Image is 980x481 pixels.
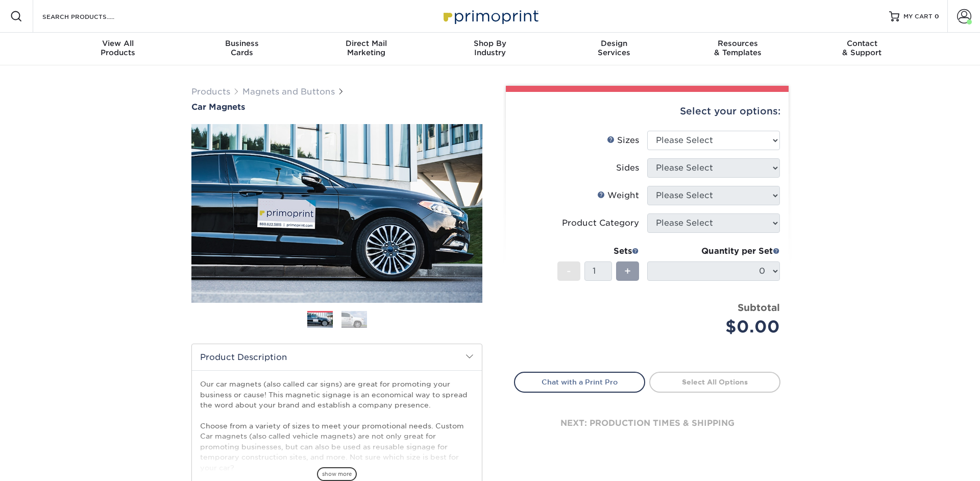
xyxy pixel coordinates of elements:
div: & Templates [676,39,800,57]
div: Sides [616,162,639,174]
img: Car Magnets 01 [191,113,482,314]
img: Magnets and Buttons 01 [307,311,333,329]
div: Services [552,39,676,57]
div: Select your options: [514,92,780,131]
div: & Support [800,39,924,57]
span: Resources [676,39,800,48]
a: Car Magnets [191,102,482,112]
div: Product Category [562,217,639,229]
a: Resources& Templates [676,33,800,65]
span: 0 [935,13,939,20]
span: + [624,263,631,279]
div: next: production times & shipping [514,393,780,454]
img: Primoprint [439,5,541,27]
a: Shop ByIndustry [428,33,552,65]
span: - [567,263,571,279]
h2: Product Description [192,344,482,370]
div: $0.00 [655,315,780,339]
span: Business [180,39,304,48]
div: Sets [557,245,639,257]
input: SEARCH PRODUCTS..... [41,10,141,22]
div: Cards [180,39,304,57]
a: Direct MailMarketing [304,33,428,65]
span: Design [552,39,676,48]
span: show more [317,467,357,481]
strong: Subtotal [738,302,780,313]
span: MY CART [903,12,933,21]
a: DesignServices [552,33,676,65]
div: Weight [597,189,639,202]
div: Products [56,39,180,57]
div: Sizes [607,134,639,147]
a: View AllProducts [56,33,180,65]
span: Contact [800,39,924,48]
span: View All [56,39,180,48]
span: Direct Mail [304,39,428,48]
a: Select All Options [649,372,780,392]
div: Marketing [304,39,428,57]
div: Quantity per Set [647,245,780,257]
a: Products [191,87,230,97]
a: Chat with a Print Pro [514,372,645,392]
img: Magnets and Buttons 02 [341,310,367,328]
a: Magnets and Buttons [242,87,335,97]
span: Shop By [428,39,552,48]
div: Industry [428,39,552,57]
a: BusinessCards [180,33,304,65]
span: Car Magnets [191,102,245,112]
a: Contact& Support [800,33,924,65]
